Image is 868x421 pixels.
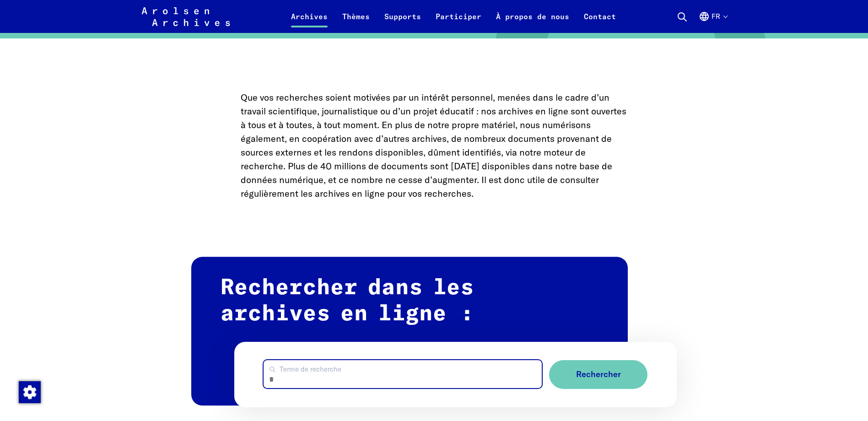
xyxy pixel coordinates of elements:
[241,91,628,200] p: Que vos recherches soient motivées par un intérêt personnel, menées dans le cadre d’un travail sc...
[284,5,623,27] nav: Principal
[191,257,628,405] h2: Rechercher dans les archives en ligne :
[549,360,647,389] button: Rechercher
[576,370,621,379] span: Rechercher
[577,11,623,33] a: Contact
[284,11,335,33] a: Archives
[19,381,41,403] img: Modification du consentement
[335,11,377,33] a: Thèmes
[377,11,428,33] a: Supports
[18,381,40,403] div: Modification du consentement
[489,11,577,33] a: À propos de nous
[699,11,727,33] button: Français, sélection de la langue
[428,11,489,33] a: Participer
